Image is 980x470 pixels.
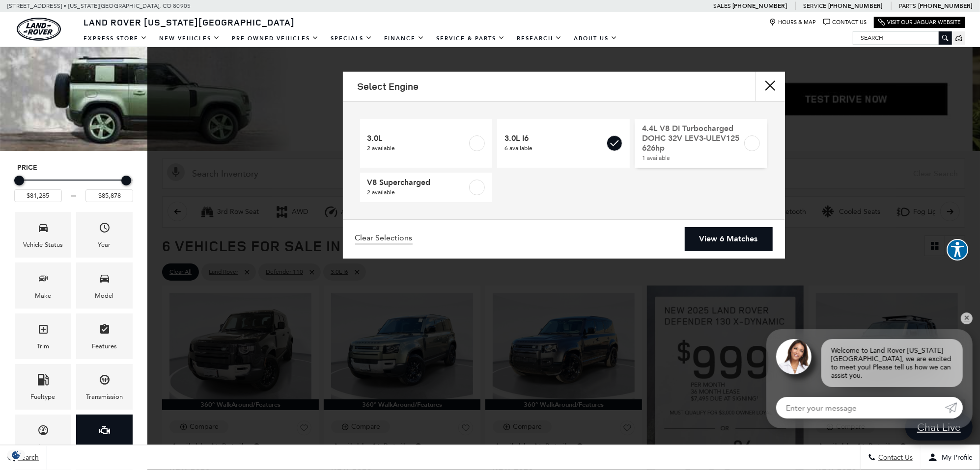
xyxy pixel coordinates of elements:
div: Make [35,290,51,301]
a: 3.0L I66 available [497,119,630,168]
a: 3.0L2 available [360,119,493,168]
a: EXPRESS STORE [78,30,153,47]
span: 2 available [367,143,468,153]
div: Engine [95,442,114,453]
nav: Main Navigation [78,30,623,47]
div: Trim [37,341,49,352]
span: My Profile [938,454,973,462]
div: VehicleVehicle Status [15,212,71,258]
div: YearYear [76,212,133,258]
span: Transmission [99,371,111,392]
a: Clear Selections [355,233,413,245]
span: 3.0L [367,133,468,143]
a: Finance [378,30,430,47]
input: Enter your message [776,397,945,418]
span: Contact Us [876,454,913,462]
img: Agent profile photo [776,339,812,374]
h5: Price [17,163,130,172]
a: V8 Supercharged2 available [360,173,493,202]
span: Service [803,2,826,9]
a: [PHONE_NUMBER] [732,2,787,10]
a: [PHONE_NUMBER] [918,2,973,10]
a: 4.4L V8 DI Turbocharged DOHC 32V LEV3-ULEV125 626hp1 available [635,119,767,168]
a: New Vehicles [153,30,226,47]
div: MakeMake [15,262,71,308]
button: Explore your accessibility options [947,239,968,261]
span: Features [99,321,111,341]
span: Mileage [37,422,49,442]
section: Click to Open Cookie Consent Modal [5,450,28,460]
img: Land Rover [17,18,61,41]
div: FeaturesFeatures [76,313,133,359]
span: Land Rover [US_STATE][GEOGRAPHIC_DATA] [84,16,295,28]
a: Visit Our Jaguar Website [878,19,961,26]
aside: Accessibility Help Desk [947,239,968,262]
div: Price [14,172,133,202]
button: Open user profile menu [921,445,980,470]
div: TrimTrim [15,313,71,359]
a: Contact Us [823,19,867,26]
span: Engine [99,422,111,442]
span: Parts [899,2,917,9]
div: Mileage [31,442,55,453]
a: About Us [568,30,623,47]
a: Specials [325,30,378,47]
a: Service & Parts [430,30,511,47]
a: land-rover [17,18,61,41]
span: Sales [713,2,731,9]
input: Search [853,32,952,44]
span: 2 available [367,187,468,197]
span: 4.4L V8 DI Turbocharged DOHC 32V LEV3-ULEV125 626hp [642,124,742,153]
h2: Select Engine [358,81,419,92]
div: Welcome to Land Rover [US_STATE][GEOGRAPHIC_DATA], we are excited to meet you! Please tell us how... [821,339,963,387]
div: Fueltype [31,392,56,402]
div: Maximum Price [121,176,131,185]
div: Year [98,239,111,250]
input: Maximum [85,189,133,202]
span: V8 Supercharged [367,178,468,187]
div: Transmission [86,392,123,402]
div: Features [92,341,117,352]
div: Model [95,290,114,301]
button: Close [756,72,785,101]
div: Minimum Price [14,176,24,185]
span: 6 available [504,143,605,153]
div: TransmissionTransmission [76,364,133,410]
a: Research [511,30,568,47]
span: Vehicle [37,219,49,239]
a: Submit [945,397,963,418]
a: View 6 Matches [685,227,773,251]
a: Land Rover [US_STATE][GEOGRAPHIC_DATA] [78,16,301,28]
div: ModelModel [76,262,133,308]
span: Fueltype [37,371,49,392]
a: Hours & Map [769,19,816,26]
a: [STREET_ADDRESS] • [US_STATE][GEOGRAPHIC_DATA], CO 80905 [7,2,191,9]
span: Trim [37,321,49,341]
input: Minimum [14,189,62,202]
div: EngineEngine [76,415,133,460]
div: MileageMileage [15,415,71,460]
span: Make [37,270,49,290]
a: [PHONE_NUMBER] [828,2,883,10]
div: Vehicle Status [23,239,63,250]
div: FueltypeFueltype [15,364,71,410]
span: 1 available [642,153,742,163]
span: Year [99,219,111,239]
a: Pre-Owned Vehicles [226,30,325,47]
span: Model [99,270,111,290]
span: 3.0L I6 [504,133,605,143]
img: Opt-Out Icon [5,450,28,460]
